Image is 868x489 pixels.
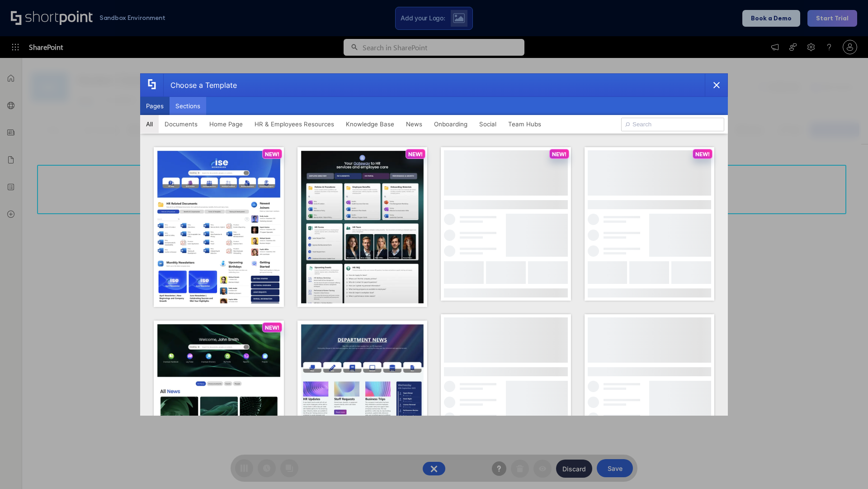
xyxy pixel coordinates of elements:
[552,151,566,158] p: NEW!
[140,97,170,115] button: Pages
[249,115,340,133] button: HR & Employees Resources
[428,115,473,133] button: Onboarding
[695,151,710,158] p: NEW!
[170,97,206,115] button: Sections
[340,115,400,133] button: Knowledge Base
[823,446,868,489] iframe: Chat Widget
[163,74,237,96] div: Choose a Template
[140,73,728,416] div: template selector
[502,115,547,133] button: Team Hubs
[400,115,428,133] button: News
[265,151,279,158] p: NEW!
[408,151,423,158] p: NEW!
[265,324,279,331] p: NEW!
[140,115,159,133] button: All
[203,115,249,133] button: Home Page
[621,118,724,131] input: Search
[473,115,502,133] button: Social
[159,115,203,133] button: Documents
